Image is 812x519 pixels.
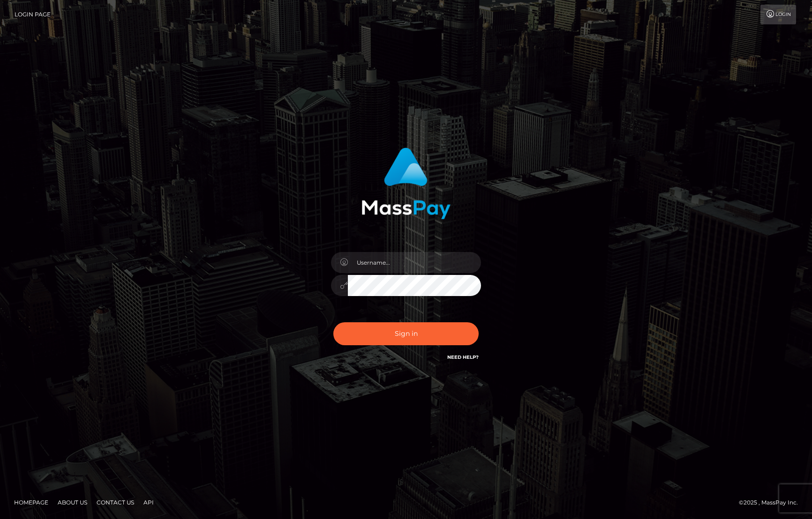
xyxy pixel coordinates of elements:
[760,5,796,24] a: Login
[54,495,91,510] a: About Us
[93,495,138,510] a: Contact Us
[739,497,805,508] div: © 2025 , MassPay Inc.
[10,495,52,510] a: Homepage
[333,322,479,345] button: Sign in
[140,495,158,510] a: API
[447,354,479,360] a: Need Help?
[361,148,451,219] img: MassPay Login
[348,252,481,273] input: Username...
[15,5,51,24] a: Login Page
